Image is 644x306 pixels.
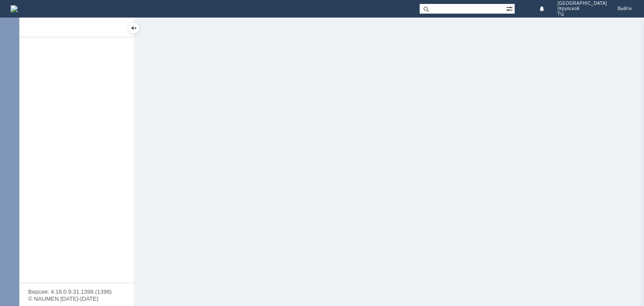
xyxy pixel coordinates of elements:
span: ТЦ [557,11,607,17]
div: © NAUMEN [DATE]-[DATE] [28,296,125,302]
span: Расширенный поиск [506,4,515,12]
div: Скрыть меню [128,23,139,33]
a: Перейти на домашнюю страницу [11,5,18,12]
span: [GEOGRAPHIC_DATA] [557,1,607,6]
span: (Крупской [557,6,607,11]
img: logo [11,5,18,12]
div: Версия: 4.18.0.9.31.1398 (1398) [28,289,125,295]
